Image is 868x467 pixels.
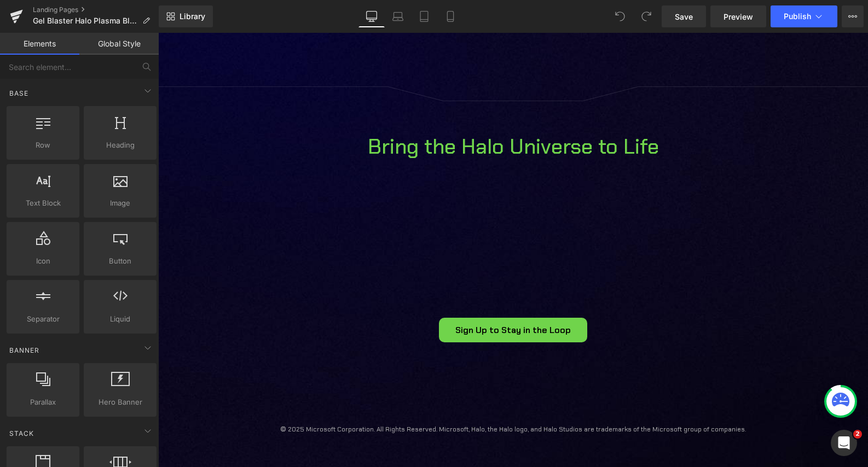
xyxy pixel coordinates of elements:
span: 2 [853,430,862,439]
button: Publish [771,5,837,27]
span: Row [10,139,76,151]
a: New Library [159,5,213,27]
button: More [842,5,864,27]
span: Liquid [87,313,153,325]
span: Button [87,255,153,267]
iframe: Intercom live chat [831,430,857,456]
span: Separator [10,313,76,325]
span: Preview [724,11,753,22]
span: Stack [8,428,35,439]
button: Redo [635,5,657,27]
span: Text Block [10,197,76,209]
a: Sign Up to Stay in the Loop [281,285,429,310]
span: Gel Blaster Halo Plasma Blaster [33,16,138,25]
a: Preview [710,5,766,27]
a: Tablet [411,5,437,27]
span: Parallax [10,396,76,408]
a: Laptop [385,5,411,27]
a: Landing Pages [33,5,159,14]
a: Desktop [358,5,385,27]
p: © 2025 Microsoft Corporation. All Rights Reserved. Microsoft, Halo, the Halo logo, and Halo Studi... [35,392,675,402]
span: Publish [784,12,811,21]
span: Save [675,11,693,22]
a: Mobile [437,5,464,27]
span: Icon [10,255,76,267]
span: Hero Banner [87,396,153,408]
a: Global Style [79,33,159,55]
span: Base [8,88,30,98]
span: Sign Up to Stay in the Loop [297,290,413,305]
span: Heading [87,139,153,151]
span: Image [87,197,153,209]
span: Library [180,11,205,21]
span: Banner [8,345,40,355]
button: Undo [609,5,631,27]
h1: Bring the Halo Universe to Life [109,98,600,130]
